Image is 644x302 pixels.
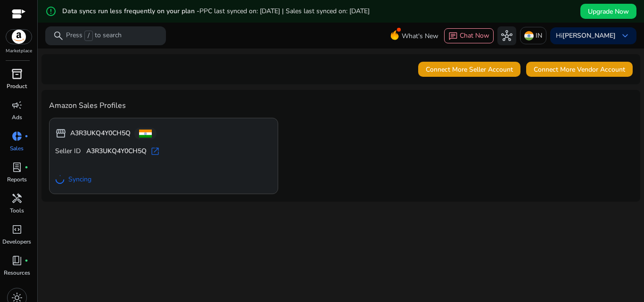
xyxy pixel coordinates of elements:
[55,128,66,139] span: storefront
[2,237,31,246] p: Developers
[25,134,28,138] span: fiber_manual_record
[402,28,438,44] span: What's New
[7,82,27,90] p: Product
[11,193,23,204] span: handyman
[11,255,23,266] span: book_4
[11,224,23,235] span: code_blocks
[562,31,616,40] b: [PERSON_NAME]
[66,31,122,41] p: Press to search
[11,162,23,173] span: lab_profile
[619,30,631,41] span: keyboard_arrow_down
[70,129,131,138] b: A3R3UKQ4Y0CH5Q
[497,26,516,45] button: hub
[588,7,629,16] span: Upgrade Now
[45,6,57,17] mat-icon: error_outline
[536,27,542,44] p: IN
[11,68,23,80] span: inventory_2
[524,31,534,41] img: in.svg
[55,147,81,156] span: Seller ID
[448,32,458,41] span: chat
[556,33,616,39] p: Hi
[62,8,370,16] h5: Data syncs run less frequently on your plan -
[199,7,370,16] span: PPC last synced on: [DATE] | Sales last synced on: [DATE]
[150,147,160,156] span: open_in_new
[25,259,28,262] span: fiber_manual_record
[526,62,633,77] button: Connect More Vendor Account
[534,65,625,74] span: Connect More Vendor Account
[426,65,513,74] span: Connect More Seller Account
[6,48,32,55] p: Marketplace
[444,28,494,43] button: chatChat Now
[501,30,512,41] span: hub
[11,131,23,142] span: donut_small
[418,62,520,77] button: Connect More Seller Account
[25,165,28,169] span: fiber_manual_record
[4,269,30,277] p: Resources
[460,31,489,40] span: Chat Now
[84,31,93,41] span: /
[12,113,22,122] p: Ads
[49,101,633,110] h4: Amazon Sales Profiles
[86,147,147,156] b: A3R3UKQ4Y0CH5Q
[11,99,23,111] span: campaign
[10,144,24,153] p: Sales
[7,175,27,184] p: Reports
[10,206,24,215] p: Tools
[53,30,64,41] span: search
[580,4,636,19] button: Upgrade Now
[6,30,32,44] img: amazon.svg
[68,175,91,184] span: Syncing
